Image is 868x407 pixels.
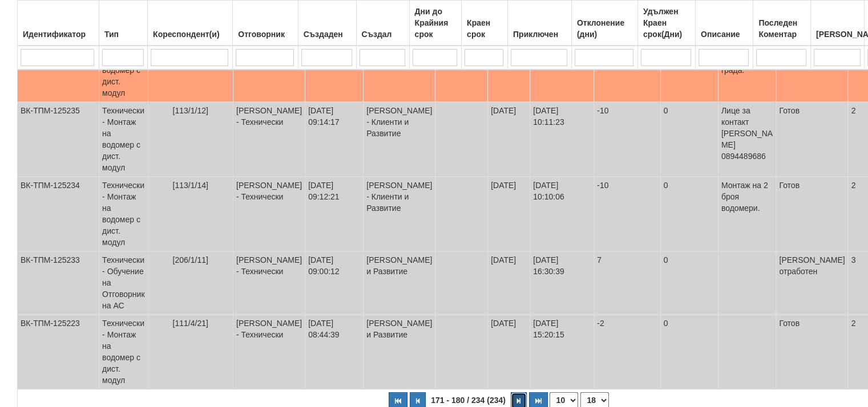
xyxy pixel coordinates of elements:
td: 7 [594,251,660,315]
td: [PERSON_NAME] и Развитие [364,315,435,389]
td: [DATE] [488,315,530,389]
th: Краен срок: No sort applied, activate to apply an ascending sort [462,1,508,46]
div: Създаден [301,26,353,42]
div: [PERSON_NAME] [814,26,862,42]
td: ВК-ТПМ-125223 [18,315,99,389]
th: Кореспондент(и): No sort applied, activate to apply an ascending sort [148,1,233,46]
td: ВК-ТПМ-125234 [18,177,99,251]
th: Брой Файлове: No sort applied, activate to apply an ascending sort [810,1,865,46]
td: Технически - Монтаж на водомер с дист. модул [99,315,148,389]
th: Приключен: No sort applied, activate to apply an ascending sort [507,1,571,46]
td: 0 [660,251,718,315]
div: Описание [699,26,750,42]
div: Отклонение (дни) [575,15,635,42]
div: Идентификатор [21,26,96,42]
span: [206/1/11] [173,255,208,264]
span: Готов [779,106,800,115]
div: Удължен Краен срок(Дни) [641,3,692,42]
td: [DATE] [488,177,530,251]
span: [111/4/21] [173,319,208,328]
th: Идентификатор: No sort applied, activate to apply an ascending sort [18,1,99,46]
th: Отклонение (дни): No sort applied, activate to apply an ascending sort [571,1,637,46]
td: [DATE] 15:20:15 [530,315,594,389]
td: [DATE] [488,251,530,315]
td: ВК-ТПМ-125235 [18,102,99,177]
td: [DATE] [488,102,530,177]
th: Създал: No sort applied, activate to apply an ascending sort [356,1,409,46]
span: [113/1/14] [173,181,208,190]
th: Описание: No sort applied, activate to apply an ascending sort [695,1,753,46]
div: Дни до Крайния срок [413,3,459,42]
td: [DATE] 10:10:06 [530,177,594,251]
td: [DATE] 09:14:17 [305,102,364,177]
td: [DATE] 09:00:12 [305,251,364,315]
td: -10 [594,102,660,177]
td: [PERSON_NAME] - Технически [233,177,305,251]
span: 171 - 180 / 234 (234) [428,396,508,405]
div: Отговорник [236,26,294,42]
span: Готов [779,181,800,190]
td: Технически - Монтаж на водомер с дист. модул [99,177,148,251]
div: Кореспондент(и) [151,26,229,42]
th: Създаден: No sort applied, activate to apply an ascending sort [298,1,356,46]
td: [PERSON_NAME] - Технически [233,102,305,177]
td: [DATE] 08:44:39 [305,315,364,389]
td: [PERSON_NAME] и Развитие [364,251,435,315]
td: [DATE] 10:11:23 [530,102,594,177]
div: Краен срок [465,15,504,42]
th: Тип: No sort applied, activate to apply an ascending sort [99,1,147,46]
td: [PERSON_NAME] - Технически [233,251,305,315]
p: Лице за контакт [PERSON_NAME] 0894489686 [721,105,773,162]
td: 0 [660,177,718,251]
td: [DATE] 09:12:21 [305,177,364,251]
td: [PERSON_NAME] - Клиенти и Развитие [364,102,435,177]
td: 0 [660,102,718,177]
td: [PERSON_NAME] - Клиенти и Развитие [364,177,435,251]
td: -10 [594,177,660,251]
span: [PERSON_NAME] отработен [779,255,845,276]
td: [DATE] 16:30:39 [530,251,594,315]
th: Отговорник: No sort applied, activate to apply an ascending sort [233,1,298,46]
td: Технически - Монтаж на водомер с дист. модул [99,102,148,177]
td: 0 [660,315,718,389]
td: Технически - Обучение на Отговорник на АС [99,251,148,315]
div: Последен Коментар [756,15,808,42]
div: Създал [360,26,406,42]
div: Тип [102,26,144,42]
td: -2 [594,315,660,389]
td: ВК-ТПМ-125233 [18,251,99,315]
span: Готов [779,319,800,328]
p: Монтаж на 2 броя водомери. [721,180,773,214]
span: [113/1/12] [173,106,208,115]
th: Последен Коментар: No sort applied, activate to apply an ascending sort [753,1,811,46]
td: [PERSON_NAME] - Технически [233,315,305,389]
th: Дни до Крайния срок: No sort applied, activate to apply an ascending sort [409,1,462,46]
div: Приключен [511,26,568,42]
th: Удължен Краен срок(Дни): No sort applied, activate to apply an ascending sort [637,1,695,46]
